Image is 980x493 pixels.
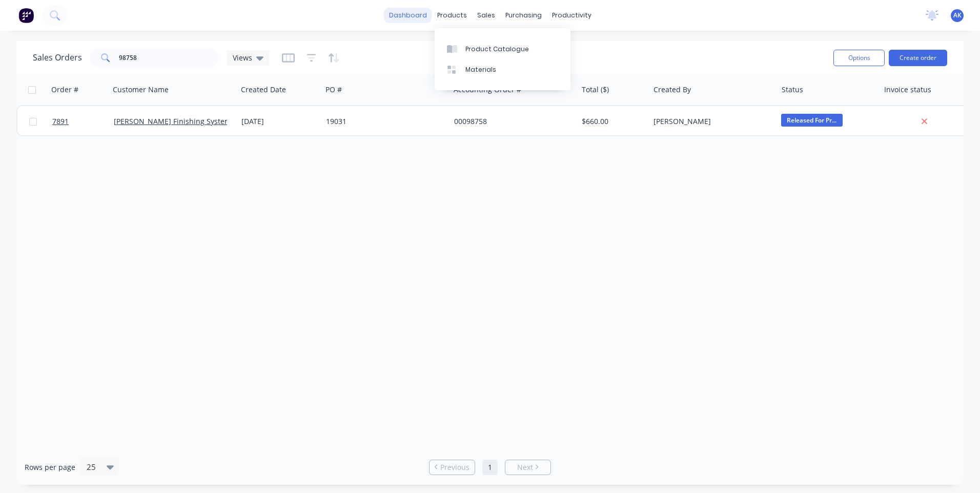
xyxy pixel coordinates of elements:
[326,116,440,127] div: 19031
[25,462,75,473] span: Rows per page
[52,116,69,127] span: 7891
[482,460,498,475] a: Page 1 is your current page
[435,38,570,59] a: Product Catalogue
[782,85,803,95] div: Status
[113,85,169,95] div: Customer Name
[889,50,947,66] button: Create order
[500,8,547,23] div: purchasing
[325,85,342,95] div: PO #
[454,116,568,127] div: 00098758
[505,462,550,473] a: Next page
[884,85,931,95] div: Invoice status
[465,45,529,54] div: Product Catalogue
[119,48,219,68] input: Search...
[384,8,432,23] a: dashboard
[18,8,34,23] img: Factory
[241,85,286,95] div: Created Date
[241,116,318,127] div: [DATE]
[432,8,472,23] div: products
[440,462,469,473] span: Previous
[114,116,235,126] a: [PERSON_NAME] Finishing Systems
[465,65,496,74] div: Materials
[781,114,843,127] span: Released For Pr...
[51,85,78,95] div: Order #
[582,116,642,127] div: $660.00
[472,8,500,23] div: sales
[33,53,82,63] h1: Sales Orders
[833,50,885,66] button: Options
[547,8,597,23] div: productivity
[582,85,609,95] div: Total ($)
[654,85,691,95] div: Created By
[425,460,555,475] ul: Pagination
[517,462,533,473] span: Next
[953,11,962,20] span: AK
[435,59,570,80] a: Materials
[52,106,114,137] a: 7891
[654,116,767,127] div: [PERSON_NAME]
[430,462,475,473] a: Previous page
[233,52,252,63] span: Views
